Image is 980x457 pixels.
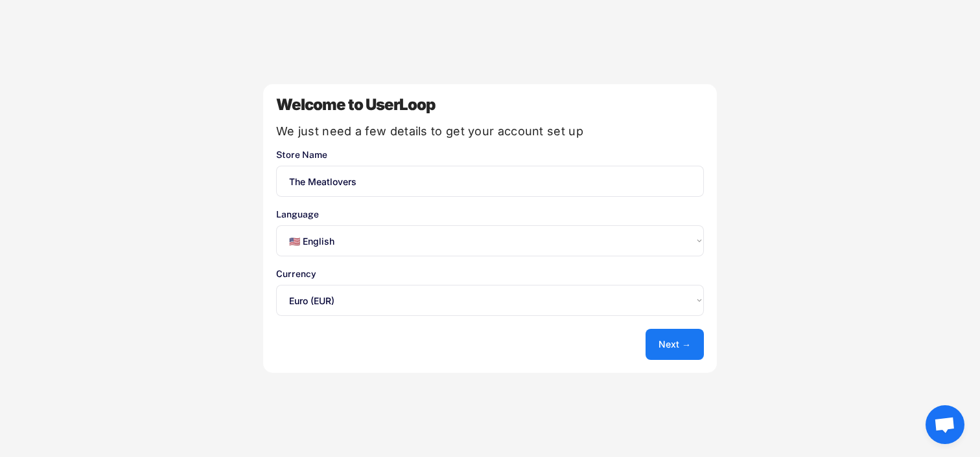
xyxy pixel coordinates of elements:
div: Language [276,210,704,219]
button: Next → [646,329,704,360]
div: We just need a few details to get your account set up [276,126,704,137]
div: Store Name [276,150,704,159]
input: You store's name [276,166,704,197]
div: Currency [276,269,704,278]
div: Welcome to UserLoop [276,97,704,113]
div: Open chat [926,405,964,444]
